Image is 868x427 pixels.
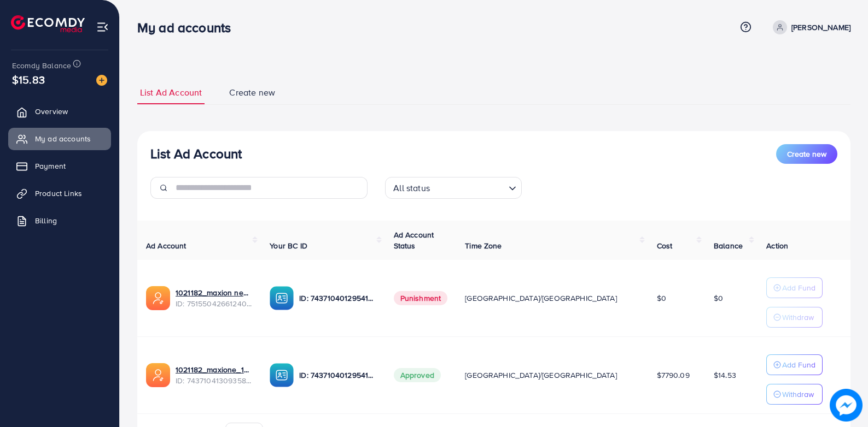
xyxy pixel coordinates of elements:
button: Withdraw [766,307,823,328]
h3: List Ad Account [150,146,242,162]
span: Billing [35,215,57,226]
span: Action [766,240,788,251]
p: ID: 7437104012954140673 [299,369,376,382]
a: Payment [8,155,111,177]
span: [GEOGRAPHIC_DATA]/[GEOGRAPHIC_DATA] [465,293,617,304]
img: image [96,75,107,86]
span: Time Zone [465,240,502,251]
input: Search for option [433,178,504,196]
button: Add Fund [766,277,823,298]
span: ID: 7437104130935898113 [176,375,252,386]
span: Create new [787,149,826,159]
div: Search for option [385,177,522,199]
div: <span class='underline'>1021182_maxion new 2nd_1749839824416</span></br>7515504266124050440 [176,287,252,310]
a: My ad accounts [8,128,111,150]
span: Payment [35,161,66,171]
span: Overview [35,106,68,117]
img: ic-ba-acc.ded83a64.svg [270,363,294,387]
img: image [830,389,863,422]
a: Billing [8,210,111,232]
a: Product Links [8,182,111,204]
span: Approved [394,368,441,382]
span: Your BC ID [270,240,307,251]
button: Add Fund [766,354,823,375]
a: [PERSON_NAME] [768,20,850,34]
span: Punishment [394,291,448,305]
span: All status [391,180,432,196]
p: ID: 7437104012954140673 [299,292,376,305]
span: My ad accounts [35,133,91,144]
p: [PERSON_NAME] [791,21,850,34]
img: ic-ads-acc.e4c84228.svg [146,363,170,387]
div: <span class='underline'>1021182_maxione_1731585765963</span></br>7437104130935898113 [176,364,252,387]
p: Add Fund [782,358,815,371]
p: Add Fund [782,281,815,294]
span: Product Links [35,188,82,199]
span: Create new [229,86,275,99]
span: List Ad Account [140,86,202,99]
a: Overview [8,100,111,122]
span: [GEOGRAPHIC_DATA]/[GEOGRAPHIC_DATA] [465,370,617,381]
p: Withdraw [782,311,814,324]
a: 1021182_maxione_1731585765963 [176,364,252,375]
img: menu [96,21,109,33]
h3: My ad accounts [137,20,240,35]
p: Withdraw [782,388,814,401]
span: $0 [714,293,723,304]
span: Cost [657,240,673,251]
img: ic-ads-acc.e4c84228.svg [146,286,170,310]
span: Ad Account Status [394,229,434,251]
span: Ad Account [146,240,187,251]
button: Withdraw [766,384,823,405]
span: $7790.09 [657,370,690,381]
span: $0 [657,293,666,304]
img: ic-ba-acc.ded83a64.svg [270,286,294,310]
span: $15.83 [12,72,45,87]
button: Create new [776,144,837,164]
span: ID: 7515504266124050440 [176,298,252,309]
a: 1021182_maxion new 2nd_1749839824416 [176,287,252,298]
span: Ecomdy Balance [12,60,71,71]
img: logo [11,15,85,32]
span: Balance [714,240,743,251]
span: $14.53 [714,370,736,381]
